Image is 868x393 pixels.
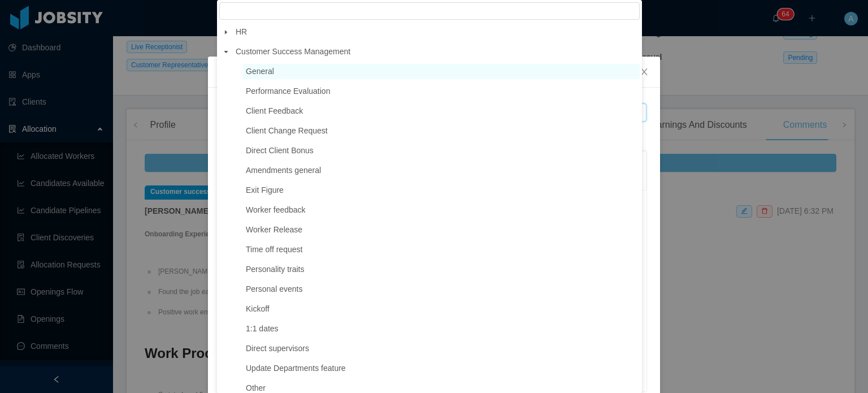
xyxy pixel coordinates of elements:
[223,29,229,35] i: icon: caret-down
[243,361,640,376] span: Update Departments feature
[223,49,229,55] i: icon: caret-down
[246,284,302,293] span: Personal events
[236,27,247,36] span: HR
[246,304,270,313] span: Kickoff
[246,205,306,214] span: Worker feedback
[246,67,274,76] span: General
[628,57,660,88] button: Close
[243,202,640,218] span: Worker feedback
[246,146,314,155] span: Direct Client Bonus
[243,103,640,119] span: Client Feedback
[243,321,640,336] span: 1:1 dates
[246,185,284,195] span: Exit Figure
[246,106,303,115] span: Client Feedback
[233,44,640,59] span: Customer Success Management
[236,47,350,56] span: Customer Success Management
[243,301,640,317] span: Kickoff
[246,245,302,254] span: Time off request
[246,364,346,373] span: Update Departments feature
[246,324,279,333] span: 1:1 dates
[233,24,640,40] span: HR
[246,166,321,175] span: Amendments general
[246,265,304,274] span: Personality traits
[640,67,649,76] i: icon: close
[246,126,328,135] span: Client Change Request
[246,87,330,96] span: Performance Evaluation
[243,123,640,139] span: Client Change Request
[243,84,640,99] span: Performance Evaluation
[243,64,640,79] span: General
[243,242,640,257] span: Time off request
[246,383,266,392] span: Other
[246,344,309,353] span: Direct supervisors
[243,262,640,277] span: Personality traits
[243,341,640,356] span: Direct supervisors
[219,2,640,20] input: filter select
[246,225,302,234] span: Worker Release
[243,282,640,297] span: Personal events
[243,222,640,237] span: Worker Release
[243,163,640,178] span: Amendments general
[243,143,640,158] span: Direct Client Bonus
[243,183,640,198] span: Exit Figure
